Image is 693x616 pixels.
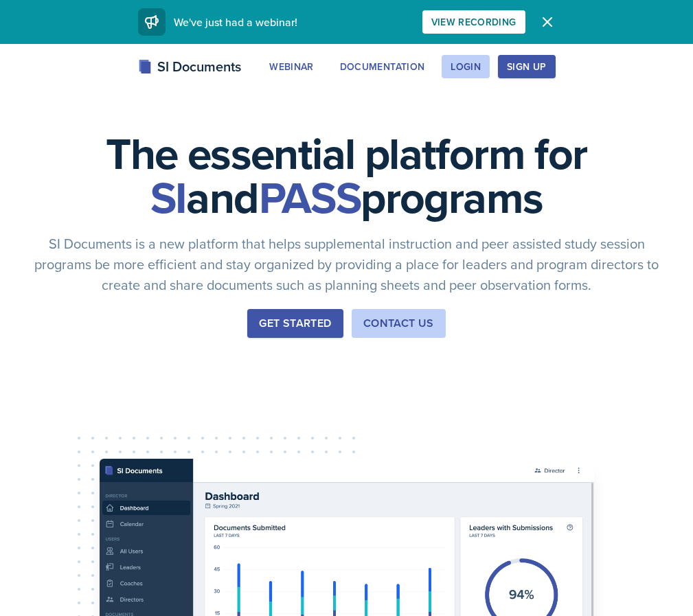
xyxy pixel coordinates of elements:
[247,309,343,338] button: Get Started
[174,14,297,30] span: We've just had a webinar!
[138,56,241,77] div: SI Documents
[260,55,322,78] button: Webinar
[331,55,434,78] button: Documentation
[259,315,331,332] div: Get Started
[269,61,313,72] div: Webinar
[451,61,481,72] div: Login
[498,55,555,78] button: Sign Up
[422,10,525,34] button: View Recording
[340,61,425,72] div: Documentation
[363,315,434,332] div: Contact Us
[352,309,446,338] button: Contact Us
[442,55,490,78] button: Login
[431,16,516,27] div: View Recording
[507,61,546,72] div: Sign Up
